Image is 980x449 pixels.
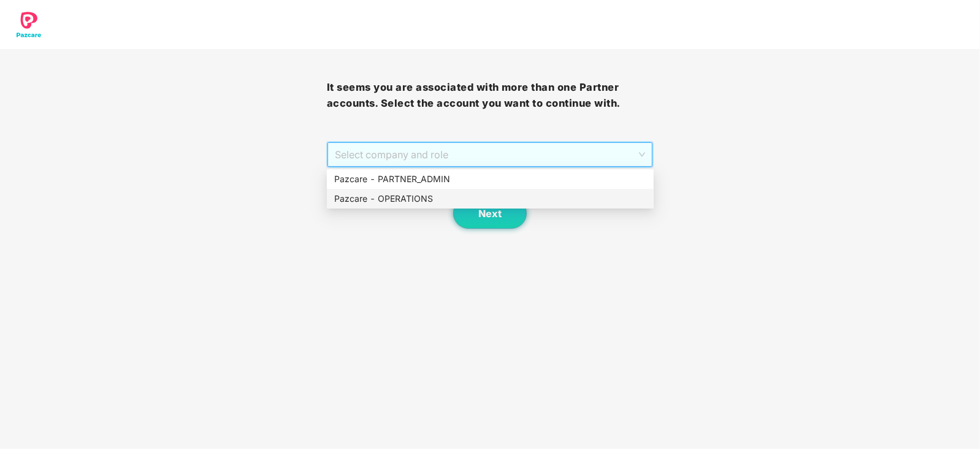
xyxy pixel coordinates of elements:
button: Next [453,198,527,229]
span: Select company and role [335,143,646,166]
h3: It seems you are associated with more than one Partner accounts. Select the account you want to c... [327,80,654,111]
div: Pazcare - PARTNER_ADMIN [327,169,654,189]
div: Pazcare - OPERATIONS [327,189,654,209]
div: Pazcare - OPERATIONS [334,192,646,205]
span: Next [478,208,502,220]
div: Pazcare - PARTNER_ADMIN [334,172,646,186]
